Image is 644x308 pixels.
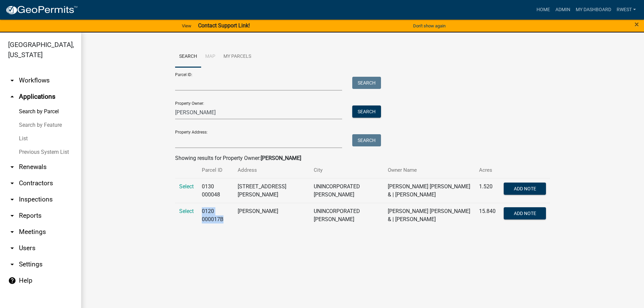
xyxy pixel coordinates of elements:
[234,162,309,178] th: Address
[310,203,384,228] td: UNINCORPORATED [PERSON_NAME]
[384,203,475,228] td: [PERSON_NAME] [PERSON_NAME] & | [PERSON_NAME]
[352,105,381,118] button: Search
[8,93,16,101] i: arrow_drop_up
[198,22,250,29] strong: Contact Support Link!
[198,178,234,203] td: 0130 000048
[504,207,546,219] button: Add Note
[261,155,301,161] strong: [PERSON_NAME]
[384,178,475,203] td: [PERSON_NAME] [PERSON_NAME] & | [PERSON_NAME]
[352,134,381,146] button: Search
[234,178,309,203] td: [STREET_ADDRESS][PERSON_NAME]
[198,203,234,228] td: 0120 000017B
[179,183,194,190] a: Select
[410,20,448,31] button: Don't show again
[8,244,16,252] i: arrow_drop_down
[635,20,639,29] span: ×
[8,163,16,171] i: arrow_drop_down
[553,3,573,16] a: Admin
[534,3,553,16] a: Home
[475,178,500,203] td: 1.520
[234,203,309,228] td: [PERSON_NAME]
[635,20,639,28] button: Close
[514,210,536,216] span: Add Note
[219,46,255,68] a: My Parcels
[8,179,16,187] i: arrow_drop_down
[514,186,536,191] span: Add Note
[198,162,234,178] th: Parcel ID
[179,208,194,214] a: Select
[475,203,500,228] td: 15.840
[8,277,16,285] i: help
[8,195,16,204] i: arrow_drop_down
[504,183,546,195] button: Add Note
[352,77,381,89] button: Search
[175,154,550,162] div: Showing results for Property Owner:
[384,162,475,178] th: Owner Name
[8,76,16,85] i: arrow_drop_down
[8,212,16,220] i: arrow_drop_down
[8,260,16,268] i: arrow_drop_down
[475,162,500,178] th: Acres
[179,20,194,31] a: View
[310,178,384,203] td: UNINCORPORATED [PERSON_NAME]
[175,46,201,68] a: Search
[310,162,384,178] th: City
[614,3,639,16] a: rwest
[573,3,614,16] a: My Dashboard
[8,228,16,236] i: arrow_drop_down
